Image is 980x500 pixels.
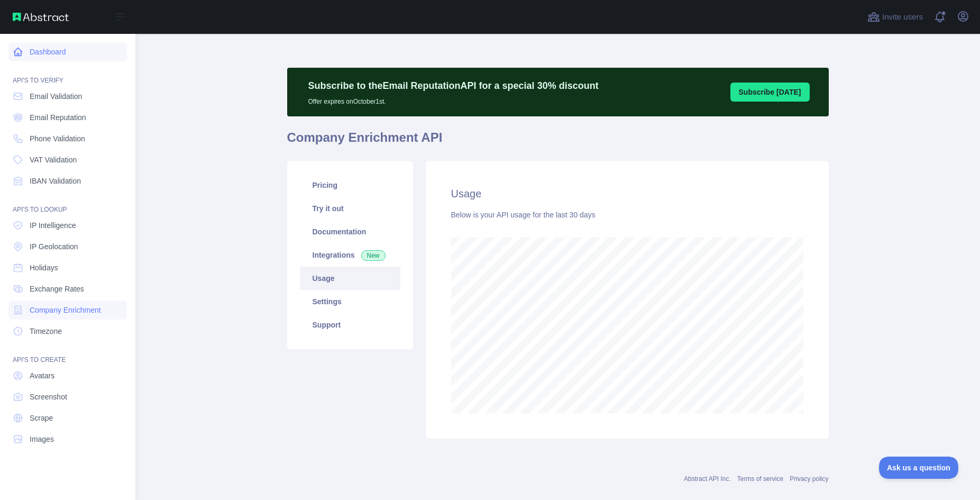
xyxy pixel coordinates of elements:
span: Screenshot [30,392,67,402]
span: IBAN Validation [30,176,81,186]
span: IP Geolocation [30,241,78,252]
img: Abstract API [13,13,69,21]
a: Abstract API Inc. [684,475,731,483]
a: IP Geolocation [8,237,127,256]
a: Integrations New [300,243,400,267]
span: Email Validation [30,91,82,102]
a: Pricing [300,174,400,197]
span: Email Reputation [30,112,86,123]
a: Documentation [300,220,400,243]
a: Usage [300,267,400,290]
span: IP Intelligence [30,220,76,231]
a: Settings [300,290,400,313]
a: Screenshot [8,387,127,406]
a: Images [8,430,127,449]
span: Company Enrichment [30,305,101,315]
a: Support [300,313,400,337]
a: Avatars [8,366,127,385]
a: Company Enrichment [8,301,127,320]
a: Scrape [8,408,127,428]
span: Invite users [882,11,923,23]
a: Try it out [300,197,400,220]
button: Invite users [865,8,925,25]
span: Exchange Rates [30,284,84,294]
a: Dashboard [8,42,127,61]
span: Holidays [30,262,58,273]
a: Privacy policy [790,475,828,483]
div: API'S TO CREATE [8,343,127,364]
span: Phone Validation [30,133,85,144]
span: VAT Validation [30,154,77,165]
a: IBAN Validation [8,171,127,190]
a: VAT Validation [8,150,127,169]
a: Terms of service [737,475,783,483]
button: Subscribe [DATE] [730,83,810,102]
span: Avatars [30,370,54,381]
iframe: Toggle Customer Support [879,457,959,479]
h2: Usage [451,186,803,201]
div: API'S TO VERIFY [8,63,127,85]
a: Timezone [8,322,127,341]
h1: Company Enrichment API [287,129,829,154]
a: IP Intelligence [8,216,127,235]
a: Exchange Rates [8,279,127,298]
span: Scrape [30,413,53,423]
span: New [361,250,386,261]
p: Subscribe to the Email Reputation API for a special 30 % discount [308,78,599,93]
div: Below is your API usage for the last 30 days [451,210,803,220]
a: Email Validation [8,87,127,106]
span: Timezone [30,326,62,337]
p: Offer expires on October 1st. [308,93,599,106]
div: API'S TO LOOKUP [8,193,127,214]
a: Holidays [8,258,127,277]
span: Images [30,434,54,444]
a: Phone Validation [8,129,127,148]
a: Email Reputation [8,108,127,127]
